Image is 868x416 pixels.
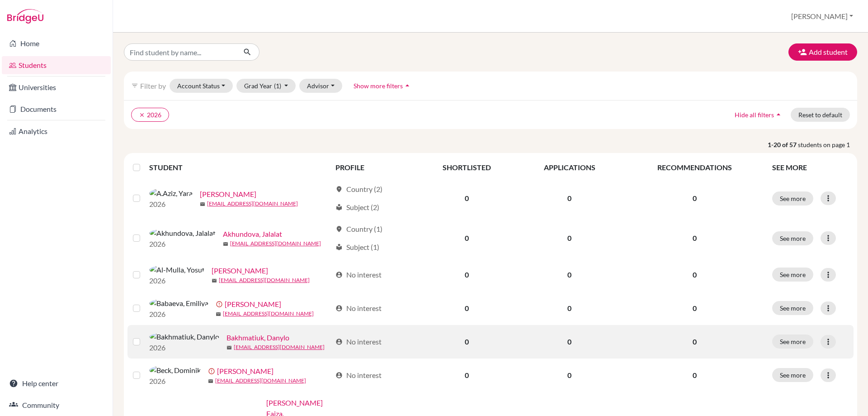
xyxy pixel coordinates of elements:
a: [PERSON_NAME] [200,189,256,200]
span: mail [200,201,205,207]
div: No interest [335,336,382,347]
button: See more [772,231,813,245]
span: students on page 1 [798,140,857,149]
i: arrow_drop_up [774,110,783,119]
div: Subject (2) [335,202,379,213]
img: Akhundova, Jalalat [149,228,216,239]
p: 0 [628,233,761,244]
img: Bridge-U [7,9,43,24]
button: Grad Year(1) [236,79,296,93]
span: Show more filters [354,82,403,90]
span: mail [226,345,232,350]
div: Country (1) [335,224,382,234]
strong: 1-20 of 57 [768,140,798,149]
a: [PERSON_NAME] [217,366,274,377]
td: 0 [517,325,622,359]
span: account_circle [335,271,343,278]
button: See more [772,191,813,206]
button: [PERSON_NAME] [787,8,857,25]
td: 0 [417,325,517,359]
button: See more [772,335,813,349]
td: 0 [517,292,622,325]
div: Subject (1) [335,242,379,253]
p: 2026 [149,199,193,210]
td: 0 [417,258,517,292]
p: 2026 [149,342,219,353]
a: Community [2,396,111,414]
p: 0 [628,336,761,347]
span: mail [216,311,221,317]
td: 0 [517,258,622,292]
button: Hide all filtersarrow_drop_up [727,108,791,122]
p: 0 [628,269,761,280]
div: No interest [335,303,382,314]
th: PROFILE [330,157,417,178]
span: account_circle [335,338,343,345]
i: arrow_drop_up [403,81,412,90]
td: 0 [417,218,517,258]
button: See more [772,301,813,315]
span: local_library [335,244,343,251]
button: See more [772,368,813,382]
button: clear2026 [131,108,169,122]
p: 0 [628,370,761,381]
button: Add student [788,43,857,61]
a: Universities [2,78,111,96]
a: [EMAIL_ADDRESS][DOMAIN_NAME] [207,200,298,208]
img: A.Aziz, Yara [149,188,193,199]
input: Find student by name... [124,43,236,61]
span: mail [223,241,228,247]
a: [EMAIL_ADDRESS][DOMAIN_NAME] [215,377,306,385]
button: Account Status [170,79,233,93]
i: clear [139,112,145,118]
img: Bakhmatiuk, Danylo [149,331,219,342]
th: STUDENT [149,157,330,178]
td: 0 [517,359,622,392]
td: 0 [417,292,517,325]
a: [PERSON_NAME] [225,299,281,310]
span: Hide all filters [735,111,774,119]
a: [PERSON_NAME] [212,265,268,276]
button: Reset to default [791,108,850,122]
a: [EMAIL_ADDRESS][DOMAIN_NAME] [219,276,310,284]
th: SEE MORE [767,157,854,178]
a: Analytics [2,122,111,140]
p: 0 [628,303,761,314]
th: APPLICATIONS [517,157,622,178]
a: Students [2,56,111,74]
span: mail [212,278,217,283]
a: Help center [2,374,111,392]
span: (1) [274,82,281,90]
span: location_on [335,186,343,193]
div: No interest [335,370,382,381]
span: account_circle [335,372,343,379]
span: account_circle [335,305,343,312]
button: Advisor [299,79,342,93]
span: local_library [335,204,343,211]
p: 2026 [149,376,201,387]
button: Show more filtersarrow_drop_up [346,79,420,93]
td: 0 [517,218,622,258]
div: No interest [335,269,382,280]
span: error_outline [216,301,225,308]
span: mail [208,378,213,384]
td: 0 [517,178,622,218]
a: [EMAIL_ADDRESS][DOMAIN_NAME] [230,239,321,248]
p: 2026 [149,275,204,286]
span: Filter by [140,81,166,90]
div: Country (2) [335,184,382,195]
img: Beck, Dominik [149,365,201,376]
th: SHORTLISTED [417,157,517,178]
a: Bakhmatiuk, Danylo [226,332,289,343]
i: filter_list [131,82,138,89]
img: Babaeva, Emiliya [149,298,208,309]
a: Documents [2,100,111,118]
button: See more [772,268,813,282]
span: location_on [335,225,343,233]
p: 0 [628,193,761,204]
td: 0 [417,359,517,392]
a: Akhundova, Jalalat [223,229,282,239]
img: Al-Mulla, Yosuf [149,264,204,275]
span: error_outline [208,368,217,375]
th: RECOMMENDATIONS [623,157,767,178]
